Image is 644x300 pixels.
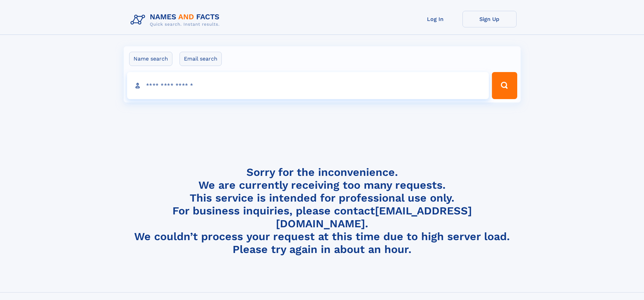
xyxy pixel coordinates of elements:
[180,52,222,66] label: Email search
[462,11,517,27] a: Sign Up
[127,72,489,99] input: search input
[129,52,172,66] label: Name search
[492,72,517,99] button: Search Button
[408,11,462,27] a: Log In
[128,166,517,256] h4: Sorry for the inconvenience. We are currently receiving too many requests. This service is intend...
[128,11,225,29] img: Logo Names and Facts
[276,204,472,230] a: [EMAIL_ADDRESS][DOMAIN_NAME]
